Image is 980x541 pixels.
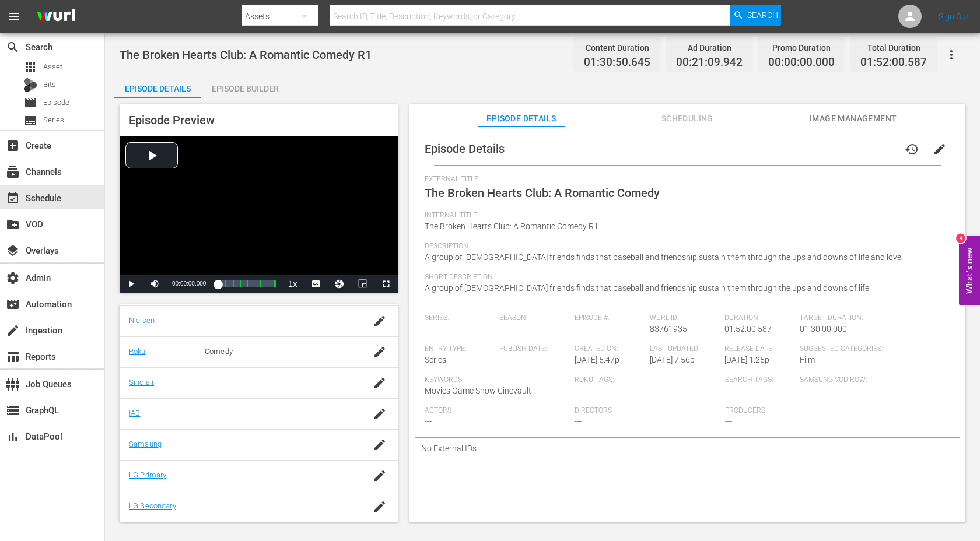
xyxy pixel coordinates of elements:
span: Series [23,114,37,128]
span: 00:00:00.000 [768,56,835,69]
span: Directors [575,406,719,416]
span: [DATE] 5:47p [575,355,619,364]
span: Overlays [6,244,20,258]
span: Suggested Categories: [800,345,944,354]
button: Fullscreen [374,275,398,293]
div: Total Duration [860,40,927,56]
span: Bits [43,79,56,90]
span: Episode #: [575,314,644,323]
span: --- [425,417,432,426]
span: Asset [23,60,37,74]
span: 00:21:09.942 [676,56,743,69]
span: Admin [6,271,20,285]
span: GraphQL [6,403,20,417]
div: Content Duration [584,40,650,56]
div: Episode Builder [201,75,289,103]
img: ans4CAIJ8jUAAAAAAAAAAAAAAAAAAAAAAAAgQb4GAAAAAAAAAAAAAAAAAAAAAAAAJMjXAAAAAAAAAAAAAAAAAAAAAAAAgAT5G... [28,3,84,30]
span: 83761935 [650,324,687,333]
span: Asset [43,61,62,73]
span: --- [575,386,582,395]
span: DataPool [6,430,20,444]
button: Playback Rate [281,275,304,293]
span: Job Queues [6,377,20,391]
span: --- [425,324,432,333]
span: Short Description [425,273,944,282]
span: --- [725,417,732,426]
span: Search Tags: [725,375,794,385]
span: Keywords: [425,375,569,385]
button: Episode Details [114,75,201,98]
a: Roku [129,347,146,356]
span: Target Duration: [800,314,944,323]
button: edit [926,135,954,163]
span: Samsung VOD Row: [800,375,869,385]
span: --- [800,386,807,395]
span: Season: [499,314,569,323]
span: Last Updated: [650,345,719,354]
button: Jump To Time [328,275,351,293]
span: Image Management [810,111,897,126]
span: Entry Type: [425,345,494,354]
button: Open Feedback Widget [959,236,980,305]
span: Scheduling [643,111,731,126]
span: [DATE] 1:25p [724,355,769,364]
span: 01:52:00.587 [724,324,772,333]
span: The Broken Hearts Club: A Romantic Comedy R1 [120,48,372,62]
a: IAB [129,409,140,417]
span: A group of [DEMOGRAPHIC_DATA] friends finds that baseball and friendship sustain them through the... [425,252,903,262]
span: Search [747,5,778,26]
span: Episode Details [425,142,505,156]
div: Ad Duration [676,40,743,56]
span: [DATE] 7:56p [650,355,695,364]
a: Sinclair [129,378,154,387]
span: 01:30:50.645 [584,56,650,69]
span: Series: [425,314,494,323]
a: LG Primary [129,470,166,479]
span: edit [933,142,947,156]
div: Video Player [120,136,398,293]
a: Sign Out [939,12,969,21]
span: Description [425,242,944,251]
span: menu [7,9,21,23]
span: Release Date: [724,345,794,354]
span: Ingestion [6,324,20,338]
div: No External IDs [415,438,960,459]
span: Producers [725,406,869,416]
span: --- [575,417,582,426]
span: Episode Details [478,111,565,126]
span: Series [425,355,446,364]
span: Film [800,355,815,364]
span: VOD [6,217,20,231]
span: Actors [425,406,569,416]
span: --- [575,324,582,333]
span: Movies Game Show Cinevault [425,386,531,395]
button: Captions [304,275,328,293]
button: Search [730,5,781,26]
span: Publish Date: [499,345,569,354]
a: Samsung [129,440,162,448]
span: Duration: [724,314,794,323]
span: --- [725,386,732,395]
span: Schedule [6,191,20,205]
span: Series [43,114,64,126]
span: Created On: [575,345,644,354]
span: Reports [6,350,20,364]
span: --- [499,355,506,364]
span: Episode [43,97,69,108]
button: Mute [143,275,166,293]
button: Play [120,275,143,293]
span: Roku Tags: [575,375,719,385]
span: 01:52:00.587 [860,56,927,69]
div: Promo Duration [768,40,835,56]
span: Search [6,40,20,54]
span: Internal Title [425,211,944,220]
span: 01:30:00.000 [800,324,847,333]
div: Bits [23,78,37,92]
button: Picture-in-Picture [351,275,374,293]
span: A group of [DEMOGRAPHIC_DATA] friends finds that baseball and friendship sustain them through the... [425,283,871,293]
span: Wurl ID: [650,314,719,323]
button: Episode Builder [201,75,289,98]
span: history [905,142,919,156]
span: 00:00:00.000 [172,280,206,287]
div: Episode Details [114,75,201,103]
